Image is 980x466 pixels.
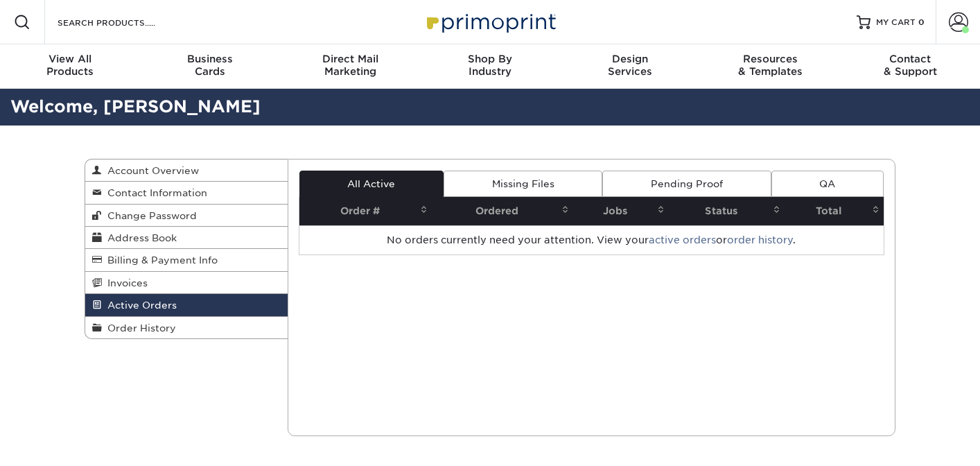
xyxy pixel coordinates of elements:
a: Invoices [85,272,288,294]
span: MY CART [876,17,916,28]
a: Shop ByIndustry [420,44,560,89]
td: No orders currently need your attention. View your or . [299,225,884,254]
span: Billing & Payment Info [102,254,218,266]
a: Account Overview [85,159,288,182]
a: Billing & Payment Info [85,249,288,271]
a: Resources& Templates [700,44,840,89]
th: Total [785,197,884,225]
span: Shop By [420,53,560,65]
span: Business [140,53,280,65]
span: Resources [700,53,840,65]
span: Invoices [102,277,148,288]
a: Order History [85,317,288,338]
div: Cards [140,53,280,78]
a: Change Password [85,205,288,227]
div: Marketing [280,53,420,78]
a: Direct MailMarketing [280,44,420,89]
span: Direct Mail [280,53,420,65]
span: Address Book [102,232,177,243]
img: Primoprint [421,7,559,37]
th: Jobs [573,197,669,225]
a: Contact Information [85,182,288,204]
div: Services [560,53,700,78]
th: Order # [299,197,432,225]
span: Account Overview [102,165,199,176]
div: & Templates [700,53,840,78]
div: & Support [840,53,980,78]
span: Order History [102,322,176,334]
input: SEARCH PRODUCTS..... [56,14,191,31]
a: All Active [299,171,444,197]
a: Address Book [85,227,288,249]
a: QA [771,171,884,197]
a: DesignServices [560,44,700,89]
span: Change Password [102,210,197,221]
a: Active Orders [85,294,288,316]
span: Contact Information [102,187,207,198]
span: Design [560,53,700,65]
span: 0 [918,17,925,27]
a: Pending Proof [602,171,771,197]
div: Industry [420,53,560,78]
a: active orders [649,234,716,245]
span: Active Orders [102,300,177,311]
th: Status [669,197,785,225]
span: Contact [840,53,980,65]
a: order history [727,234,793,245]
a: Missing Files [444,171,602,197]
th: Ordered [432,197,573,225]
a: Contact& Support [840,44,980,89]
a: BusinessCards [140,44,280,89]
